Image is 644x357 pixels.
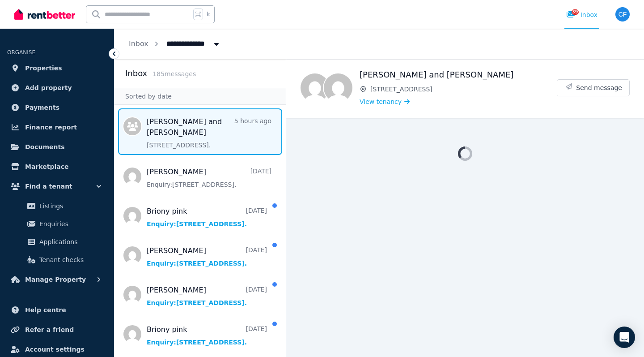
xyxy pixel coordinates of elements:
button: Manage Property [7,271,107,288]
span: ORGANISE [7,49,35,56]
h2: Inbox [125,67,147,80]
span: View tenancy [360,97,402,106]
button: Find a tenant [7,177,107,195]
span: Applications [39,237,100,247]
img: Reeya Maharjan [324,73,352,102]
span: Manage Property [25,274,86,285]
img: Amit Maharjan [301,73,329,102]
span: 39 [572,9,579,15]
a: Payments [7,99,107,116]
span: Find a tenant [25,181,72,192]
span: [STREET_ADDRESS] [370,85,557,94]
a: Applications [11,233,103,251]
span: 185 message s [153,70,196,77]
a: View tenancy [360,97,410,106]
span: Send message [576,83,622,92]
span: Payments [25,102,59,113]
a: Tenant checks [11,251,103,269]
a: [PERSON_NAME][DATE]Enquiry:[STREET_ADDRESS]. [147,285,267,307]
a: [PERSON_NAME] and [PERSON_NAME]5 hours ago[STREET_ADDRESS]. [147,116,271,150]
div: Inbox [566,10,597,19]
a: [PERSON_NAME][DATE]Enquiry:[STREET_ADDRESS]. [147,245,267,268]
button: Send message [557,80,629,96]
span: Documents [25,142,65,152]
span: Listings [39,201,100,211]
div: Sorted by date [114,88,286,105]
span: Enquiries [39,219,100,229]
a: Properties [7,59,107,77]
img: RentBetter [14,8,75,21]
span: Properties [25,63,62,73]
a: Documents [7,138,107,156]
a: Add property [7,79,107,97]
a: Briony pink[DATE]Enquiry:[STREET_ADDRESS]. [147,206,267,228]
span: Tenant checks [39,254,100,265]
img: Christy Fischer [615,7,630,22]
a: Listings [11,197,103,215]
a: Marketplace [7,158,107,176]
span: Finance report [25,122,77,133]
a: Finance report [7,118,107,136]
a: Briony pink[DATE]Enquiry:[STREET_ADDRESS]. [147,324,267,347]
span: Refer a friend [25,324,74,335]
span: Marketplace [25,161,68,172]
a: Refer a friend [7,321,107,339]
span: k [207,11,210,18]
span: Help centre [25,305,66,315]
h1: [PERSON_NAME] and [PERSON_NAME] [360,69,557,81]
a: Enquiries [11,215,103,233]
div: Open Intercom Messenger [614,327,635,348]
span: Add property [25,82,72,93]
a: [PERSON_NAME][DATE]Enquiry:[STREET_ADDRESS]. [147,167,271,189]
a: Inbox [129,39,148,48]
span: Account settings [25,344,85,355]
nav: Breadcrumb [114,29,235,59]
a: Help centre [7,301,107,319]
